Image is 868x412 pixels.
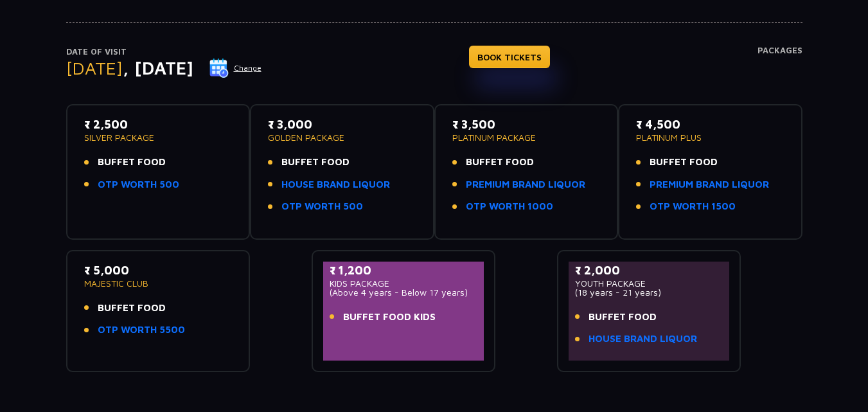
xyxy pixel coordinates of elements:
a: OTP WORTH 5500 [98,323,185,337]
span: BUFFET FOOD [98,301,166,316]
a: HOUSE BRAND LIQUOR [589,332,697,346]
p: SILVER PACKAGE [84,133,233,142]
a: OTP WORTH 1500 [650,199,736,214]
p: ₹ 3,000 [268,116,416,133]
p: MAJESTIC CLUB [84,279,233,288]
p: Date of Visit [66,46,262,58]
p: YOUTH PACKAGE [575,279,723,288]
button: Change [209,58,262,78]
span: BUFFET FOOD [466,155,534,170]
span: BUFFET FOOD [589,310,657,325]
p: PLATINUM PACKAGE [452,133,601,142]
span: BUFFET FOOD [281,155,350,170]
p: (Above 4 years - Below 17 years) [330,288,478,297]
a: OTP WORTH 500 [98,177,179,192]
p: ₹ 4,500 [636,116,784,133]
span: BUFFET FOOD [98,155,166,170]
span: , [DATE] [123,57,193,78]
p: ₹ 5,000 [84,262,233,279]
a: OTP WORTH 1000 [466,199,553,214]
p: KIDS PACKAGE [330,279,478,288]
span: BUFFET FOOD [650,155,718,170]
span: BUFFET FOOD KIDS [343,310,436,325]
a: BOOK TICKETS [469,46,550,68]
a: OTP WORTH 500 [281,199,363,214]
p: ₹ 2,000 [575,262,723,279]
p: ₹ 1,200 [330,262,478,279]
a: PREMIUM BRAND LIQUOR [650,177,769,192]
span: [DATE] [66,57,123,78]
h4: Packages [757,46,802,92]
a: PREMIUM BRAND LIQUOR [466,177,585,192]
p: GOLDEN PACKAGE [268,133,416,142]
p: PLATINUM PLUS [636,133,784,142]
a: HOUSE BRAND LIQUOR [281,177,390,192]
p: ₹ 2,500 [84,116,233,133]
p: (18 years - 21 years) [575,288,723,297]
p: ₹ 3,500 [452,116,601,133]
